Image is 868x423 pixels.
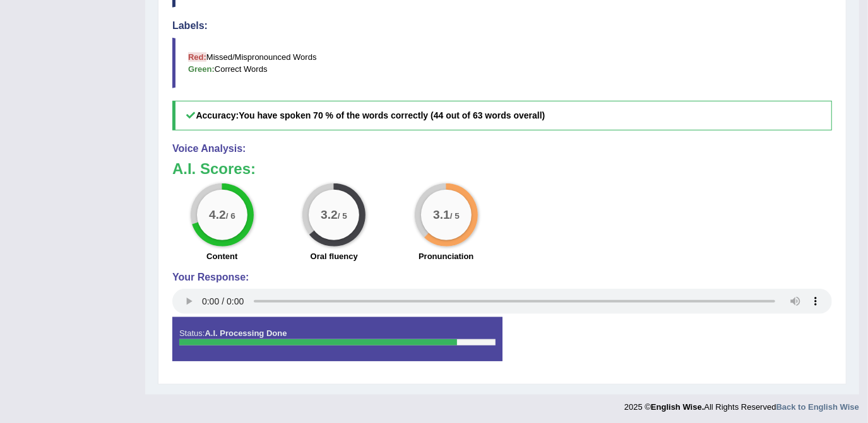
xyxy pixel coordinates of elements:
[172,143,832,154] h4: Voice Analysis:
[419,250,473,262] label: Pronunciation
[188,52,206,62] b: Red:
[624,395,859,413] div: 2025 © All Rights Reserved
[433,208,450,222] big: 3.1
[172,317,502,361] div: Status:
[651,402,704,412] strong: English Wise.
[172,101,832,130] h5: Accuracy:
[206,250,237,262] label: Content
[226,212,235,221] small: / 6
[311,250,358,262] label: Oral fluency
[450,212,460,221] small: / 5
[321,208,338,222] big: 3.2
[205,328,287,338] strong: A.I. Processing Done
[172,272,832,283] h4: Your Response:
[172,38,832,88] blockquote: Missed/Mispronounced Words Correct Words
[338,212,347,221] small: / 5
[172,160,256,177] b: A.I. Scores:
[209,208,226,222] big: 4.2
[172,20,832,32] h4: Labels:
[776,402,859,412] a: Back to English Wise
[239,110,545,120] b: You have spoken 70 % of the words correctly (44 out of 63 words overall)
[188,64,215,74] b: Green:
